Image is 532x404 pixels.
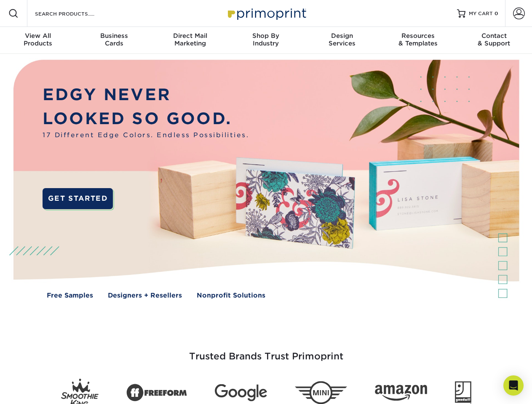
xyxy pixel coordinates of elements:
div: Open Intercom Messenger [503,375,524,396]
span: Contact [456,32,532,40]
img: Google [215,384,267,401]
span: 0 [495,11,498,16]
a: Free Samples [47,291,93,300]
h3: Trusted Brands Trust Primoprint [20,331,513,372]
input: SEARCH PRODUCTS..... [34,8,116,19]
div: Marketing [152,32,228,47]
a: DesignServices [304,27,380,54]
span: Shop By [228,32,304,40]
a: GET STARTED [43,188,113,209]
span: 17 Different Edge Colors. Endless Possibilities. [43,130,249,140]
span: Business [76,32,152,40]
a: Contact& Support [456,27,532,54]
img: Goodwill [455,381,471,404]
a: BusinessCards [76,27,152,54]
span: Resources [380,32,456,40]
span: Direct Mail [152,32,228,40]
img: Amazon [375,385,427,401]
a: Nonprofit Solutions [197,291,265,300]
a: Direct MailMarketing [152,27,228,54]
a: Shop ByIndustry [228,27,304,54]
a: Resources& Templates [380,27,456,54]
span: MY CART [469,10,493,17]
div: Services [304,32,380,47]
p: LOOKED SO GOOD. [43,107,249,131]
div: Cards [76,32,152,47]
img: Primoprint [224,4,308,22]
div: Industry [228,32,304,47]
div: & Support [456,32,532,47]
a: Designers + Resellers [108,291,182,300]
p: EDGY NEVER [43,83,249,107]
div: & Templates [380,32,456,47]
span: Design [304,32,380,40]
